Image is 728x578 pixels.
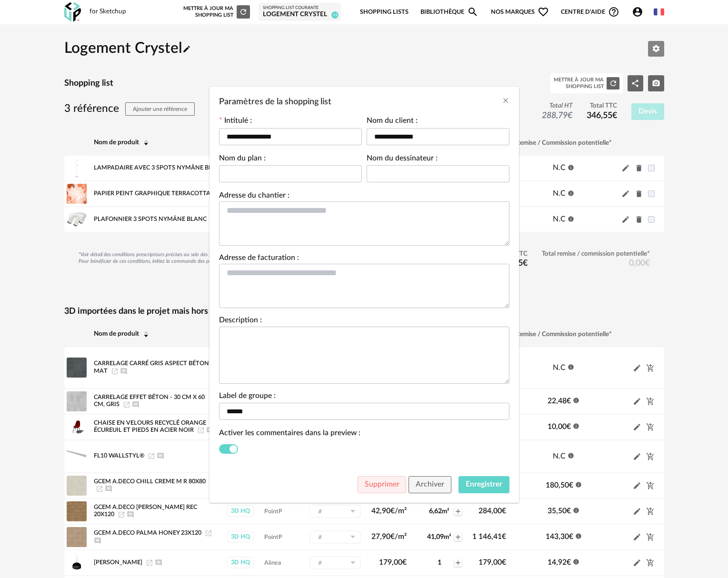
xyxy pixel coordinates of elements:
label: Nom du plan : [219,155,266,164]
button: Close [502,96,509,106]
span: Paramètres de la shopping list [219,98,331,106]
label: Nom du client : [367,117,418,127]
label: Adresse de facturation : [219,254,299,264]
span: Supprimer [365,480,399,488]
label: Nom du dessinateur : [367,155,438,164]
span: Enregistrer [466,480,502,488]
label: Description : [219,317,262,326]
label: Adresse du chantier : [219,192,289,201]
span: Archiver [416,480,444,488]
button: Supprimer [358,476,407,493]
label: Activer les commentaires dans la preview : [219,429,360,439]
button: Archiver [409,476,451,493]
button: Enregistrer [459,476,509,493]
label: Intitulé : [219,117,252,127]
div: Paramètres de la shopping list [209,87,519,503]
label: Label de groupe : [219,392,276,402]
